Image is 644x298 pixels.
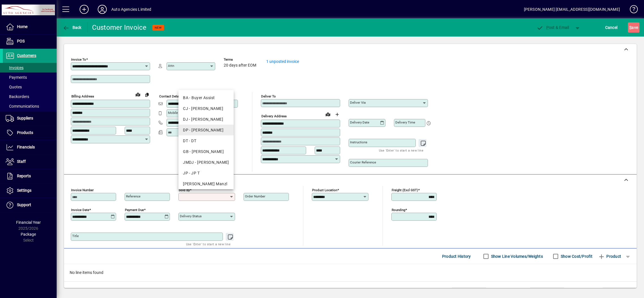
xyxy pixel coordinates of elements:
[350,101,366,105] mat-label: Deliver via
[133,90,142,99] a: View on map
[392,188,418,192] mat-label: Freight (excl GST)
[72,234,79,238] mat-label: Title
[546,25,549,30] span: P
[178,157,234,168] mat-option: JMDJ - Josiah Jennings
[17,188,31,193] span: Settings
[71,58,86,61] mat-label: Invoice To
[530,288,564,295] td: 0.00
[6,75,27,80] span: Payments
[3,169,57,183] a: Reports
[3,140,57,154] a: Financials
[61,22,83,33] button: Back
[3,82,57,92] a: Quotes
[178,125,234,135] mat-option: DP - Donovan Percy
[183,170,229,176] div: JP - JP T
[491,288,530,295] td: Freight (excl GST)
[524,5,620,14] div: [PERSON_NAME] [EMAIL_ADDRESS][DOMAIN_NAME]
[180,214,202,218] mat-label: Delivery status
[183,116,229,122] div: DJ - [PERSON_NAME]
[323,110,332,119] a: View on map
[3,73,57,82] a: Payments
[92,23,147,32] div: Customer Invoice
[17,174,31,178] span: Reports
[598,252,621,261] span: Product
[595,251,624,261] button: Product
[178,168,234,178] mat-option: JP - JP T
[628,22,639,33] button: Save
[183,95,229,101] div: BA - Buyer Assist
[224,63,256,68] span: 20 days after EOM
[93,4,111,14] button: Profile
[71,188,94,192] mat-label: Invoice number
[3,34,57,48] a: POS
[3,111,57,125] a: Suppliers
[3,101,57,111] a: Communications
[168,64,174,68] mat-label: Attn
[178,178,234,189] mat-option: SM - Sophea Manzl
[21,232,36,237] span: Package
[629,23,638,32] span: ave
[155,26,162,29] span: NEW
[418,288,452,295] td: Total Volume
[63,25,82,30] span: Back
[379,147,423,154] mat-hint: Use 'Enter' to start a new line
[17,24,27,29] span: Home
[534,22,572,33] button: Post & Email
[3,155,57,169] a: Staff
[57,22,88,33] app-page-header-button: Back
[16,220,41,225] span: Financial Year
[350,160,376,164] mat-label: Courier Reference
[440,251,473,261] button: Product History
[75,4,93,14] button: Add
[183,106,229,112] div: CJ - [PERSON_NAME]
[245,194,265,198] mat-label: Order number
[183,149,229,155] div: GB - [PERSON_NAME]
[536,25,569,30] span: ost & Email
[442,252,471,261] span: Product History
[17,203,31,207] span: Support
[224,58,258,61] span: Terms
[3,198,57,212] a: Support
[186,241,231,247] mat-hint: Use 'Enter' to start a new line
[111,5,152,14] div: Auto Agencies Limited
[17,145,35,149] span: Financials
[350,140,367,144] mat-label: Instructions
[3,92,57,101] a: Backorders
[179,188,190,192] mat-label: Sold by
[392,208,405,212] mat-label: Rounding
[64,264,637,281] div: No line items found
[17,39,25,43] span: POS
[17,159,26,164] span: Staff
[569,288,603,295] td: GST exclusive
[261,94,276,98] mat-label: Deliver To
[3,126,57,140] a: Products
[17,116,33,120] span: Suppliers
[178,114,234,125] mat-option: DJ - DAVE JENNINGS
[6,85,22,89] span: Quotes
[3,63,57,73] a: Invoices
[183,181,229,187] div: [PERSON_NAME] Manzl
[332,110,342,119] button: Choose address
[17,53,36,58] span: Customers
[3,20,57,34] a: Home
[626,1,637,20] a: Knowledge Base
[605,23,618,32] span: Cancel
[350,120,369,124] mat-label: Delivery date
[452,288,486,295] td: 0.0000 M³
[560,254,592,259] label: Show Cost/Profit
[6,94,29,99] span: Backorders
[126,194,140,198] mat-label: Reference
[604,22,619,33] button: Cancel
[3,184,57,198] a: Settings
[183,127,229,133] div: DP - [PERSON_NAME]
[71,208,89,212] mat-label: Invoice date
[17,130,33,135] span: Products
[125,208,144,212] mat-label: Payment due
[603,288,637,295] td: 0.00
[183,138,229,144] div: DT - DT
[178,135,234,146] mat-option: DT - DT
[490,254,543,259] label: Show Line Volumes/Weights
[183,159,229,165] div: JMDJ - [PERSON_NAME]
[395,120,415,124] mat-label: Delivery time
[168,111,178,115] mat-label: Mobile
